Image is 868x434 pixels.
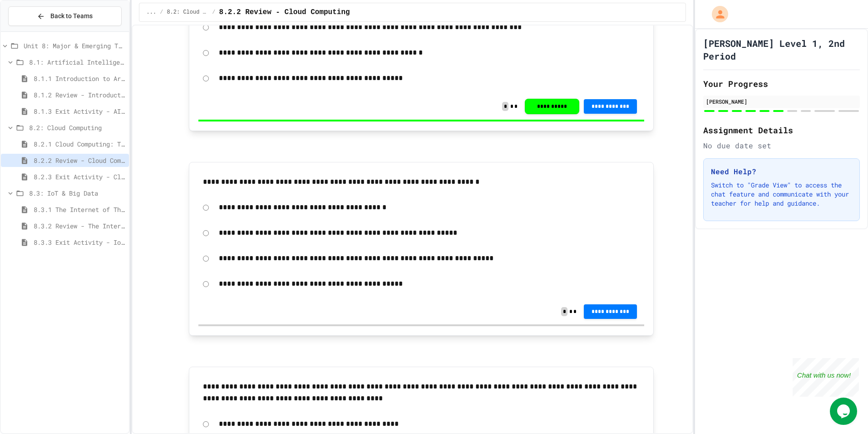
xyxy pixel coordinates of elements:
span: / [212,9,215,16]
span: 8.3.1 The Internet of Things and Big Data: Our Connected Digital World [34,205,125,214]
span: 8.1.1 Introduction to Artificial Intelligence [34,74,125,83]
h1: [PERSON_NAME] Level 1, 2nd Period [703,37,860,62]
span: Unit 8: Major & Emerging Technologies [24,41,125,50]
span: 8.3.3 Exit Activity - IoT Data Detective Challenge [34,237,125,247]
iframe: chat widget [830,398,859,425]
span: 8.2.1 Cloud Computing: Transforming the Digital World [34,139,125,149]
h2: Assignment Details [703,124,860,136]
span: ... [147,9,157,16]
span: 8.3.2 Review - The Internet of Things and Big Data [34,221,125,231]
div: My Account [702,4,730,25]
span: / [160,9,163,16]
span: 8.2.3 Exit Activity - Cloud Service Detective [34,172,125,182]
div: [PERSON_NAME] [706,97,857,106]
span: 8.2.2 Review - Cloud Computing [34,156,125,165]
span: 8.1: Artificial Intelligence Basics [29,57,125,67]
button: Back to Teams [8,6,122,26]
span: Back to Teams [50,11,93,21]
h2: Your Progress [703,77,860,90]
p: Switch to "Grade View" to access the chat feature and communicate with your teacher for help and ... [711,181,852,208]
span: 8.1.3 Exit Activity - AI Detective [34,106,125,116]
span: 8.1.2 Review - Introduction to Artificial Intelligence [34,90,125,100]
span: 8.3: IoT & Big Data [29,188,125,198]
div: No due date set [703,140,860,151]
span: 8.2.2 Review - Cloud Computing [219,7,350,18]
iframe: chat widget [793,358,859,397]
span: 8.2: Cloud Computing [167,9,208,16]
span: 8.2: Cloud Computing [29,123,125,132]
h3: Need Help? [711,166,852,177]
